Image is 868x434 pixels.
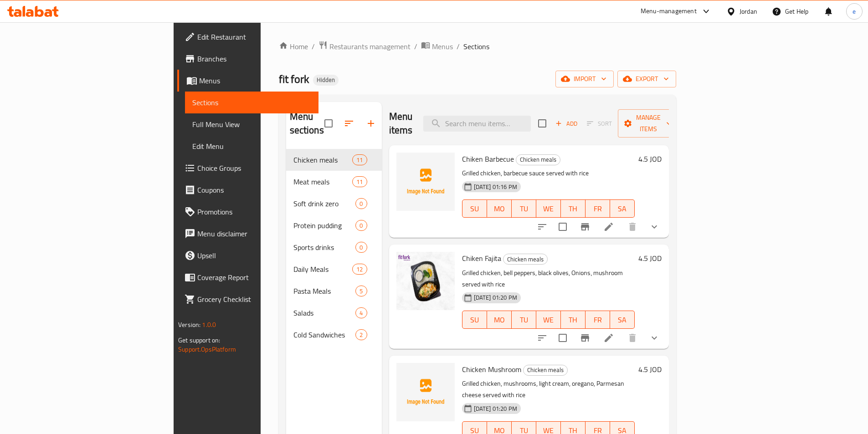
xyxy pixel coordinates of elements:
a: Sections [185,92,318,113]
a: Menus [177,70,318,92]
span: SA [614,202,631,215]
span: Meat meals [293,176,353,187]
span: SU [466,202,483,215]
span: Chicken meals [293,154,353,165]
span: Sections [463,41,489,52]
span: Restaurants management [329,41,411,52]
button: import [555,71,614,87]
a: Edit menu item [603,221,614,232]
p: Grilled chicken, bell peppers, black olives, Onions، mushroom served with rice [462,267,635,290]
div: Meat meals11 [286,171,382,193]
button: FR [586,311,610,329]
span: Chicken Mushroom [462,363,521,376]
p: Grilled chicken, barbecue sauce served with rice [462,168,635,179]
span: Manage items [625,112,672,135]
span: Select section first [581,117,618,131]
a: Choice Groups [177,157,318,179]
button: TH [561,311,586,329]
a: Edit Restaurant [177,26,318,48]
button: Add [552,117,581,131]
div: items [352,176,367,187]
button: SU [462,311,487,329]
button: SA [610,311,635,329]
span: e [853,6,856,16]
span: Menus [199,75,311,86]
span: TU [515,313,533,327]
div: items [352,154,367,165]
h6: 4.5 JOD [638,153,662,165]
nav: Menu sections [286,145,382,349]
span: Edit Restaurant [197,31,311,42]
span: Branches [197,53,311,64]
li: / [414,41,417,52]
span: Protein pudding [293,220,356,231]
a: Menu disclaimer [177,223,318,245]
span: Select all sections [319,114,338,133]
span: 4 [356,309,366,317]
span: Sort sections [338,112,360,134]
span: SA [614,313,631,327]
a: Restaurants management [318,41,411,52]
div: Chicken meals [523,365,568,376]
span: Chicken meals [503,254,547,265]
span: Daily Meals [293,264,353,275]
span: 0 [356,199,366,208]
button: MO [487,311,512,329]
span: 0 [356,243,366,252]
button: Add section [360,112,382,134]
a: Edit menu item [603,332,614,343]
nav: breadcrumb [279,41,676,52]
div: items [355,286,367,296]
span: Chiken Fajita [462,251,501,265]
span: Chiken Barbecue [462,152,514,166]
span: 11 [353,178,366,186]
span: Menus [432,41,453,52]
button: TH [561,199,586,218]
button: sort-choices [531,216,553,238]
span: Full Menu View [192,119,311,130]
div: Sports drinks [293,242,356,253]
div: Hidden [313,75,339,86]
div: Cold Sandwiches [293,329,356,340]
h6: 4.5 JOD [638,252,662,265]
svg: Show Choices [649,221,660,232]
span: WE [540,202,557,215]
a: Edit Menu [185,135,318,157]
span: Add [554,118,579,129]
button: sort-choices [531,327,553,349]
span: 11 [353,156,366,164]
a: Upsell [177,245,318,266]
button: export [617,71,676,87]
span: Select section [533,114,552,133]
button: Manage items [618,109,679,138]
button: SU [462,199,487,218]
span: Edit Menu [192,141,311,152]
span: Promotions [197,206,311,217]
div: Cold Sandwiches2 [286,324,382,346]
span: Menu disclaimer [197,228,311,239]
span: Sections [192,97,311,108]
a: Coverage Report [177,266,318,288]
img: Chiken Barbecue [396,153,455,211]
span: Salads [293,307,356,318]
div: Pasta Meals5 [286,280,382,302]
span: FR [589,313,606,327]
span: SU [466,313,483,327]
a: Grocery Checklist [177,288,318,310]
button: SA [610,199,635,218]
span: MO [491,313,508,327]
span: Select to update [553,328,572,347]
div: Chicken meals [503,254,548,265]
span: Add item [552,117,581,131]
h6: 4.5 JOD [638,363,662,376]
span: Pasta Meals [293,286,356,296]
span: TH [565,202,582,215]
span: Version: [178,319,200,331]
span: [DATE] 01:16 PM [470,183,521,191]
div: Daily Meals12 [286,258,382,280]
a: Branches [177,48,318,70]
button: MO [487,199,512,218]
button: FR [586,199,610,218]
